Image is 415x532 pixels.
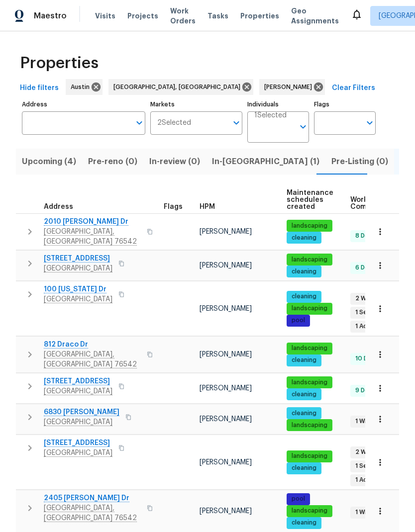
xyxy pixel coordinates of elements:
[351,462,378,470] span: 1 Sent
[363,116,377,130] button: Open
[288,390,320,399] span: cleaning
[288,507,331,515] span: landscaping
[247,101,309,107] label: Individuals
[351,355,383,363] span: 10 Done
[328,79,379,97] button: Clear Filters
[288,409,320,418] span: cleaning
[200,262,252,269] span: [PERSON_NAME]
[288,452,331,460] span: landscaping
[149,155,200,169] span: In-review (0)
[351,448,375,456] span: 2 WIP
[351,322,393,331] span: 1 Accepted
[351,476,393,484] span: 1 Accepted
[351,386,380,395] span: 9 Done
[287,189,333,210] span: Maintenance schedules created
[200,351,252,358] span: [PERSON_NAME]
[20,58,99,68] span: Properties
[207,12,228,19] span: Tasks
[34,11,67,21] span: Maestro
[288,292,320,301] span: cleaning
[212,155,319,169] span: In-[GEOGRAPHIC_DATA] (1)
[200,203,215,210] span: HPM
[113,82,244,92] span: [GEOGRAPHIC_DATA], [GEOGRAPHIC_DATA]
[240,11,279,21] span: Properties
[170,6,196,26] span: Work Orders
[200,385,252,392] span: [PERSON_NAME]
[351,232,380,240] span: 8 Done
[127,11,158,21] span: Projects
[288,267,320,276] span: cleaning
[66,79,103,95] div: Austin
[288,256,331,264] span: landscaping
[288,234,320,242] span: cleaning
[88,155,137,169] span: Pre-reno (0)
[351,294,375,303] span: 2 WIP
[296,120,310,134] button: Open
[288,378,331,387] span: landscaping
[254,111,287,120] span: 1 Selected
[200,305,252,312] span: [PERSON_NAME]
[157,119,191,127] span: 2 Selected
[332,82,375,94] span: Clear Filters
[291,6,339,26] span: Geo Assignments
[351,264,380,272] span: 6 Done
[200,416,252,423] span: [PERSON_NAME]
[331,155,388,169] span: Pre-Listing (0)
[259,79,325,95] div: [PERSON_NAME]
[288,344,331,353] span: landscaping
[16,79,63,97] button: Hide filters
[264,82,316,92] span: [PERSON_NAME]
[288,356,320,364] span: cleaning
[200,508,252,515] span: [PERSON_NAME]
[95,11,115,21] span: Visits
[132,116,146,130] button: Open
[288,495,309,503] span: pool
[351,508,374,517] span: 1 WIP
[288,464,320,472] span: cleaning
[350,196,413,210] span: Work Order Completion
[351,417,374,426] span: 1 WIP
[22,155,76,169] span: Upcoming (4)
[22,101,145,107] label: Address
[150,101,243,107] label: Markets
[314,101,376,107] label: Flags
[164,203,183,210] span: Flags
[288,316,309,325] span: pool
[44,203,73,210] span: Address
[108,79,253,95] div: [GEOGRAPHIC_DATA], [GEOGRAPHIC_DATA]
[351,308,378,317] span: 1 Sent
[200,459,252,466] span: [PERSON_NAME]
[288,519,320,527] span: cleaning
[200,228,252,235] span: [PERSON_NAME]
[288,304,331,313] span: landscaping
[20,82,59,94] span: Hide filters
[288,222,331,230] span: landscaping
[288,421,331,430] span: landscaping
[229,116,243,130] button: Open
[71,82,94,92] span: Austin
